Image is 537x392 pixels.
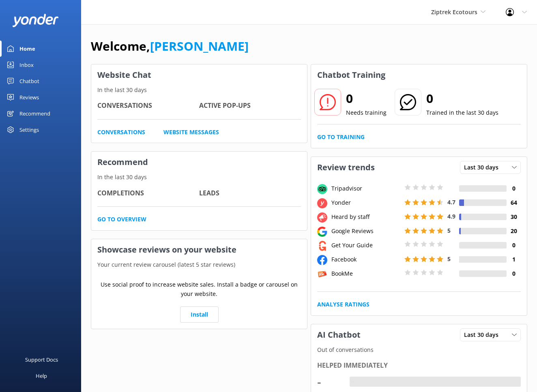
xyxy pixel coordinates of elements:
h4: 30 [507,212,521,221]
div: Tripadvisor [329,184,402,193]
p: Your current review carousel (latest 5 star reviews) [91,260,307,269]
p: Trained in the last 30 days [426,108,498,117]
div: Get Your Guide [329,241,402,250]
div: Support Docs [25,351,58,368]
div: Heard by staff [329,212,402,221]
p: In the last 30 days [91,173,307,182]
img: yonder-white-logo.png [12,14,59,27]
span: 4.7 [447,198,455,206]
h4: 1 [507,255,521,264]
div: Home [19,41,35,57]
div: - [317,372,342,392]
h4: Conversations [97,101,199,111]
span: 5 [447,227,451,234]
div: Inbox [19,57,34,73]
div: Reviews [19,89,39,105]
span: Last 30 days [464,163,503,172]
h3: Showcase reviews on your website [91,239,307,260]
span: Last 30 days [464,330,503,339]
h2: 0 [426,89,498,108]
h4: 0 [507,269,521,278]
div: Google Reviews [329,227,402,236]
div: Yonder [329,198,402,207]
h1: Welcome, [91,36,249,56]
a: Install [180,306,219,323]
a: Go to Training [317,133,365,141]
a: Website Messages [163,128,219,137]
a: Go to overview [97,215,146,224]
h4: Completions [97,188,199,199]
div: Helped immediately [317,360,521,371]
p: Use social proof to increase website sales. Install a badge or carousel on your website. [97,280,301,298]
h3: Review trends [311,157,381,178]
h3: Recommend [91,152,307,173]
span: 5 [447,255,451,263]
p: Out of conversations [311,345,527,354]
span: Ziptrek Ecotours [431,8,477,16]
span: 4.9 [447,212,455,220]
div: BookMe [329,269,402,278]
h4: 64 [507,198,521,207]
a: [PERSON_NAME] [150,38,249,54]
h3: Website Chat [91,64,307,86]
div: Settings [19,122,39,138]
h4: Active Pop-ups [199,101,301,111]
div: - [350,377,356,387]
div: Facebook [329,255,402,264]
h3: Chatbot Training [311,64,391,86]
a: Analyse Ratings [317,300,369,309]
div: Help [36,368,47,384]
a: Conversations [97,128,145,137]
p: In the last 30 days [91,86,307,94]
div: Chatbot [19,73,39,89]
h4: 0 [507,184,521,193]
div: Recommend [19,105,50,122]
h4: 0 [507,241,521,250]
h3: AI Chatbot [311,324,367,345]
p: Needs training [346,108,387,117]
h4: Leads [199,188,301,199]
h2: 0 [346,89,387,108]
h4: 20 [507,227,521,236]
